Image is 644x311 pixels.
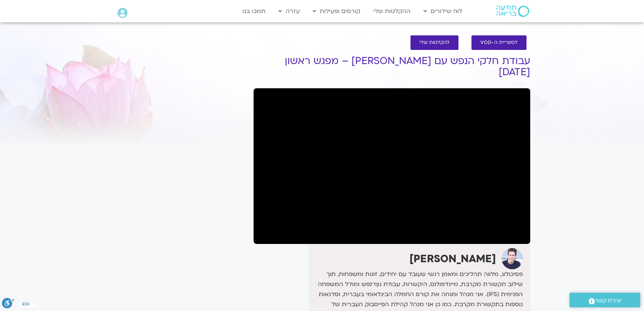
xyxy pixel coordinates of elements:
[420,4,466,18] a: לוח שידורים
[409,252,496,266] strong: [PERSON_NAME]
[275,4,303,18] a: עזרה
[570,293,640,307] a: יצירת קשר
[370,4,414,18] a: ההקלטות שלי
[595,296,622,306] span: יצירת קשר
[419,40,450,45] span: להקלטות שלי
[239,4,269,18] a: תמכו בנו
[480,40,518,45] span: לספריית ה-VOD
[410,35,458,50] a: להקלטות שלי
[496,6,529,17] img: תודעה בריאה
[309,4,364,18] a: קורסים ופעילות
[471,35,527,50] a: לספריית ה-VOD
[502,248,523,269] img: ערן טייכר
[254,55,530,78] h1: עבודת חלקי הנפש עם [PERSON_NAME] – מפגש ראשון [DATE]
